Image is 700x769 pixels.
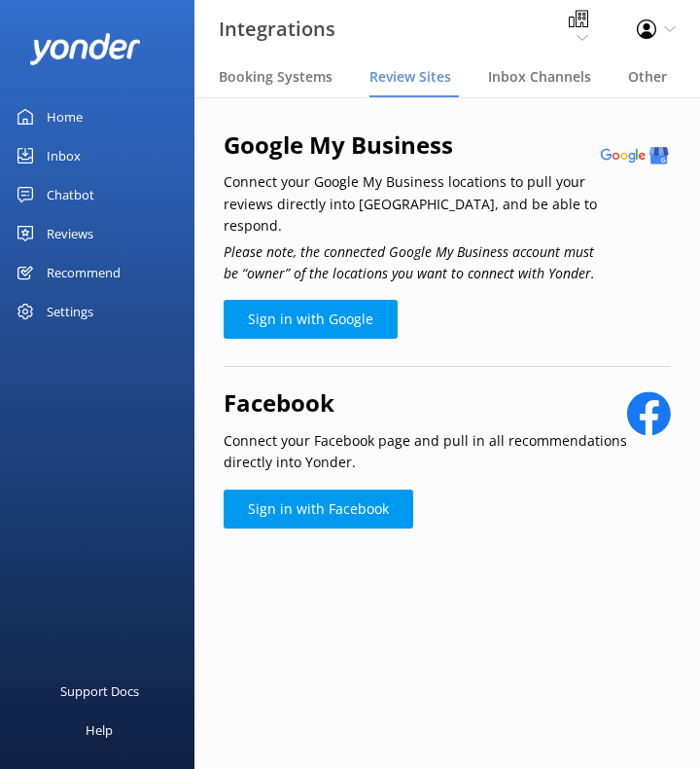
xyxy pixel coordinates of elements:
[219,67,332,87] span: Booking Systems
[47,136,81,175] div: Inbox
[224,384,627,421] h2: Facebook
[224,490,413,529] a: Sign in with Facebook
[224,242,595,282] i: Please note, the connected Google My Business account must be “owner” of the locations you want t...
[47,175,94,214] div: Chatbot
[60,672,139,711] div: Support Docs
[224,430,627,474] p: Connect your Facebook page and pull in all recommendations directly into Yonder.
[628,67,667,87] span: Other
[488,67,591,87] span: Inbox Channels
[47,214,93,253] div: Reviews
[224,127,600,164] h2: Google My Business
[86,711,113,750] div: Help
[47,292,93,331] div: Settings
[219,14,335,45] h3: Integrations
[224,171,600,237] p: Connect your Google My Business locations to pull your reviews directly into [GEOGRAPHIC_DATA], a...
[224,300,398,339] a: Sign in with Google
[29,33,141,65] img: yonder-white-logo.png
[369,67,451,87] span: Review Sites
[47,253,121,292] div: Recommend
[47,97,83,136] div: Home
